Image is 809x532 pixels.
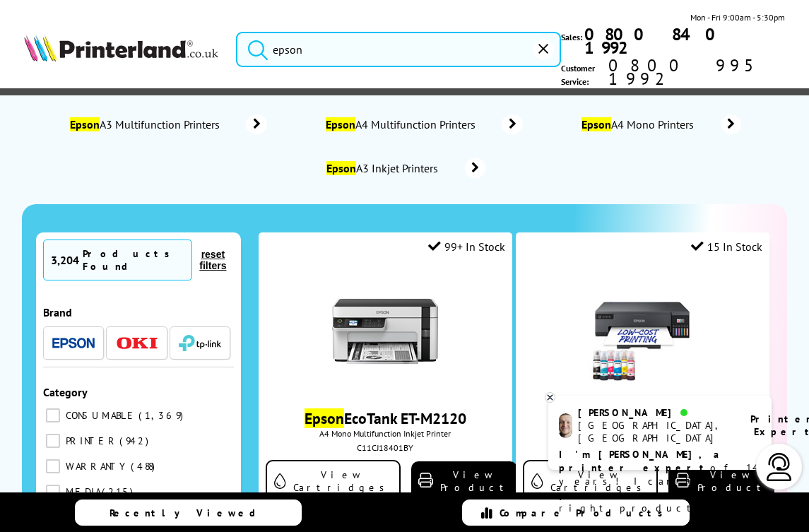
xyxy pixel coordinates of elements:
img: Printerland Logo [24,35,218,62]
div: 99+ In Stock [428,240,505,254]
span: A4 Mono Multifunction Inkjet Printer [266,428,505,439]
img: Epson-ET-M2120-Front-Small.jpg [332,278,438,384]
span: A3 Inkjet Printers [324,161,444,175]
input: CONSUMABLE 1,369 [46,408,60,422]
a: View Cartridges [523,460,658,502]
div: C11CJ18401BY [269,442,502,453]
a: EpsonA3 Multifunction Printers [68,114,267,134]
span: 942 [119,435,152,447]
span: Category [43,385,88,399]
span: Recently Viewed [110,507,270,519]
a: Compare Products [462,500,690,526]
img: Epson [52,338,95,348]
img: TP-Link [179,335,221,351]
span: 3,204 [51,253,79,267]
span: 215 [102,485,136,498]
img: epson-et-18100-front-new-small.jpg [589,278,695,384]
a: Printerland Logo [24,35,218,65]
input: WARRANTY 488 [46,459,60,473]
a: Recently Viewed [75,500,302,526]
a: EpsonEcoTank ET-M2120 [305,408,466,428]
input: PRINTER 942 [46,434,60,448]
span: A4 Mono Printers [579,117,700,131]
mark: Epson [305,408,344,428]
mark: Epson [581,117,611,131]
b: I'm [PERSON_NAME], a printer expert [559,448,724,474]
mark: Epson [326,117,355,131]
a: EpsonA3 Inkjet Printers [324,158,485,178]
img: OKI [116,337,158,349]
span: WARRANTY [62,460,129,473]
a: 0800 840 1992 [582,28,785,54]
div: Products Found [83,247,184,273]
mark: Epson [70,117,100,131]
span: CONSUMABLE [62,409,137,422]
mark: Epson [326,161,356,175]
span: Mon - Fri 9:00am - 5:30pm [690,11,785,24]
span: 1,369 [138,409,187,422]
b: 0800 840 1992 [584,23,726,59]
span: MEDIA [62,485,100,498]
span: Sales: [561,30,582,44]
p: of 14 years! I can help you choose the right product [559,448,761,515]
span: A3 Multifunction Printers [68,117,225,131]
span: Brand [43,305,72,319]
span: PRINTER [62,435,118,447]
span: A4 Multifunction Printers [324,117,480,131]
img: ashley-livechat.png [559,413,572,438]
span: 0800 995 1992 [606,59,784,85]
div: 15 In Stock [691,240,762,254]
a: EpsonA4 Mono Printers [579,114,741,134]
a: View Cartridges [266,460,401,502]
a: EpsonA4 Multifunction Printers [324,114,523,134]
div: [GEOGRAPHIC_DATA], [GEOGRAPHIC_DATA] [578,419,733,444]
input: MEDIA 215 [46,485,60,499]
input: Sear [236,32,561,67]
div: [PERSON_NAME] [578,406,733,419]
img: user-headset-light.svg [765,453,793,481]
span: 488 [131,460,158,473]
div: C11CK38401BY [526,442,759,453]
a: View Product [411,461,517,501]
span: Compare Products [500,507,671,519]
span: A3+ Colour Photo Inkjet Printer [523,428,762,439]
span: Customer Service: [561,59,785,88]
button: reset filters [192,248,234,272]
